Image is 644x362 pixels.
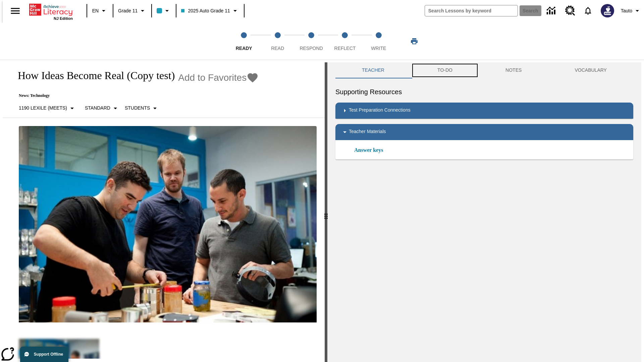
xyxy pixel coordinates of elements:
span: EN [92,7,99,14]
p: Teacher Materials [349,128,386,136]
button: Print [404,35,425,47]
button: Class color is light blue. Change class color [154,5,174,17]
p: Standard [85,105,110,112]
div: activity [327,62,641,362]
button: Teacher [335,62,411,78]
button: Language: EN, Select a language [89,5,111,17]
p: Test Preparation Connections [349,107,411,115]
button: VOCABULARY [548,62,633,78]
div: Press Enter or Spacebar and then press right and left arrow keys to move the slider [325,62,327,362]
button: Respond step 3 of 5 [292,23,331,60]
input: search field [425,5,518,16]
a: Answer keys, Will open in new browser window or tab [354,146,383,154]
span: Grade 11 [118,7,138,14]
button: Scaffolds, Standard [82,102,122,114]
span: Respond [300,46,323,51]
div: Instructional Panel Tabs [335,62,633,78]
h6: Supporting Resources [335,86,633,97]
button: Read step 2 of 5 [258,23,297,60]
img: Avatar [601,4,614,17]
a: Data Center [543,2,561,20]
span: Ready [236,46,252,51]
span: 2025 Auto Grade 11 [181,7,230,14]
p: 1190 Lexile (Meets) [19,105,67,112]
img: Quirky founder Ben Kaufman tests a new product with co-worker Gaz Brown and product inventor Jon ... [19,126,317,322]
button: Add to Favorites - How Ideas Become Real (Copy test) [178,72,259,83]
span: Tauto [621,7,632,14]
div: reading [3,62,325,359]
a: Notifications [579,2,597,19]
span: Support Offline [34,352,63,357]
span: Write [371,46,386,51]
p: Students [125,105,150,112]
span: Reflect [334,46,356,51]
button: Profile/Settings [618,5,644,17]
button: Select Lexile, 1190 Lexile (Meets) [16,102,79,114]
button: Write step 5 of 5 [359,23,398,60]
div: Test Preparation Connections [335,103,633,119]
span: Read [271,46,284,51]
div: Home [29,2,73,20]
button: Select Student [122,102,162,114]
p: News: Technology [11,93,259,98]
button: Grade: Grade 11, Select a grade [115,5,149,17]
button: Open side menu [5,1,25,21]
div: Teacher Materials [335,124,633,140]
button: Support Offline [20,347,68,362]
button: Ready step 1 of 5 [224,23,263,60]
a: Resource Center, Will open in new tab [561,2,579,20]
button: NOTES [479,62,548,78]
h1: How Ideas Become Real (Copy test) [11,69,175,82]
button: Class: 2025 Auto Grade 11, Select your class [178,5,241,17]
span: Add to Favorites [178,72,247,83]
button: TO-DO [411,62,479,78]
span: NJ Edition [54,16,73,20]
button: Select a new avatar [597,2,618,19]
button: Reflect step 4 of 5 [325,23,364,60]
